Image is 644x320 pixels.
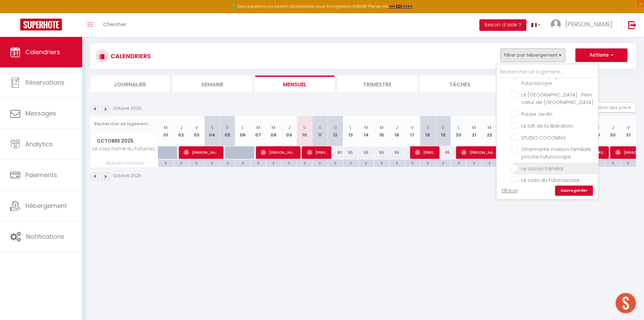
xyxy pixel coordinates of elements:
[426,124,429,131] abbr: S
[235,159,251,166] div: 2
[420,76,499,92] li: Tâches
[497,66,598,78] input: Rechercher un logement...
[312,159,328,166] div: 2
[358,146,374,159] div: 55
[204,116,220,146] th: 04
[174,159,189,166] div: 2
[458,124,460,131] abbr: L
[343,159,358,166] div: 2
[25,109,56,118] span: Messages
[521,146,591,160] span: Charmante maison familiale proche Futuroscope
[451,116,467,146] th: 20
[467,159,482,166] div: 2
[261,146,297,159] span: [PERSON_NAME]
[466,116,482,146] th: 21
[482,159,497,166] div: 2
[282,159,297,166] div: 2
[328,159,343,166] div: 2
[411,124,414,131] abbr: V
[251,159,266,166] div: 2
[288,124,290,131] abbr: J
[297,159,312,166] div: 2
[502,187,518,194] a: Effacer
[628,21,637,29] img: logout
[420,159,435,166] div: 2
[271,124,276,131] abbr: M
[303,124,306,131] abbr: V
[521,91,593,106] span: Le [GEOGRAPHIC_DATA] : Plein cœur de [GEOGRAPHIC_DATA]
[405,116,420,146] th: 17
[546,13,621,37] a: ... [PERSON_NAME]
[435,116,451,146] th: 19
[364,124,368,131] abbr: M
[451,159,466,166] div: 2
[90,76,169,92] li: Journalier
[405,159,420,166] div: 2
[442,124,445,131] abbr: D
[318,124,321,131] abbr: S
[343,116,359,146] th: 13
[25,48,60,56] span: Calendriers
[164,124,168,131] abbr: M
[94,118,154,130] input: Rechercher un logement...
[158,159,173,166] div: 2
[374,159,389,166] div: 2
[334,124,337,131] abbr: D
[521,123,573,129] span: Le loft de la libération
[173,116,189,146] th: 02
[389,146,405,159] div: 55
[98,13,132,37] a: Chercher
[461,146,497,159] span: [PERSON_NAME]
[420,116,436,146] th: 18
[555,186,593,196] a: Sauvegarder
[25,171,57,179] span: Paiements
[605,116,621,146] th: 30
[487,124,492,131] abbr: M
[255,76,334,92] li: Mensuel
[220,116,235,146] th: 05
[220,159,235,166] div: 2
[189,116,205,146] th: 03
[482,116,497,146] th: 22
[25,201,67,210] span: Hébergement
[256,124,260,131] abbr: M
[173,76,252,92] li: Semaine
[266,116,282,146] th: 08
[109,48,151,64] h3: CALENDRIERS
[627,124,630,131] abbr: V
[575,48,627,62] button: Actions
[605,159,620,166] div: 2
[500,48,565,62] button: Filtrer par hébergement
[91,159,158,167] span: Nb Nuits minimum
[436,159,451,166] div: 2
[211,124,214,131] abbr: S
[195,124,198,131] abbr: V
[113,105,141,112] p: Octobre 2025
[20,19,62,30] img: Super Booking
[435,146,451,159] div: 85
[226,124,229,131] abbr: D
[312,116,328,146] th: 11
[389,3,412,9] a: >>> ICI <<<<
[415,146,435,159] span: [PERSON_NAME]
[374,146,389,159] div: 55
[358,116,374,146] th: 14
[25,78,65,87] span: Réservations
[266,159,281,166] div: 2
[472,124,476,131] abbr: M
[297,116,312,146] th: 10
[242,124,244,131] abbr: L
[343,146,359,159] div: 55
[91,136,158,146] span: Octobre 2025
[396,124,398,131] abbr: J
[621,159,636,166] div: 2
[551,19,561,29] img: ...
[565,20,613,28] span: [PERSON_NAME]
[479,19,526,31] button: Besoin d'aide ?
[338,76,417,92] li: Trimestre
[374,116,389,146] th: 15
[612,124,614,131] abbr: J
[180,124,183,131] abbr: J
[281,116,297,146] th: 09
[359,159,374,166] div: 2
